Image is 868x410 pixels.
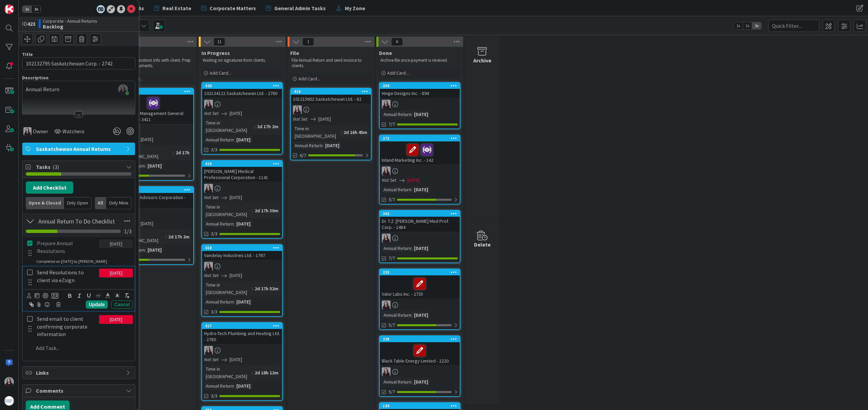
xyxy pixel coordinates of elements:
[380,211,460,232] div: 362Dr. T.Z. [PERSON_NAME] Med Prof. Corp. - 1484
[202,83,282,89] div: 420
[294,89,371,94] div: 410
[113,89,193,95] div: 422
[204,272,219,278] i: Not Set
[36,215,118,227] input: Add Checklist...
[380,336,460,365] div: 238Black Table Energy Limited - 2220
[210,70,231,76] span: Add Card...
[202,161,282,167] div: 419
[235,298,252,306] div: [DATE]
[412,245,430,252] div: [DATE]
[382,111,411,118] div: Annual Return
[22,75,48,81] span: Description
[382,300,391,309] img: BC
[411,378,412,386] span: :
[113,187,193,193] div: 421
[204,346,213,355] img: BC
[37,239,96,255] p: Prepare Annual Resolutions
[253,207,280,214] div: 2d 17h 30m
[202,161,282,182] div: 419[PERSON_NAME] Medical Professional Corporation - 1141
[293,125,341,140] div: Time in [GEOGRAPHIC_DATA]
[114,58,193,69] p: Confirm corporation info with client. Prep and send documents.
[389,255,395,262] span: 7/7
[202,245,282,251] div: 418
[380,83,460,98] div: 359Hinge Designs Inc. - 894
[150,2,195,14] a: Real Estate
[204,382,234,390] div: Annual Return
[205,161,282,166] div: 419
[382,186,411,193] div: Annual Return
[323,142,341,149] div: [DATE]
[22,57,135,70] input: type card name here...
[382,177,396,183] i: Not Set
[382,167,391,175] img: BC
[255,123,280,130] div: 2d 17h 2m
[204,194,219,200] i: Not Set
[99,315,133,324] div: [DATE]
[22,51,33,57] label: Title
[380,135,460,164] div: 272Inland Marketing Inc. - 142
[382,311,411,319] div: Annual Return
[36,369,123,377] span: Links
[380,135,460,141] div: 272
[383,211,460,216] div: 362
[116,89,193,94] div: 422
[4,396,14,406] img: avatar
[380,58,459,63] p: Archive file once payment is received.
[300,152,306,159] span: 6/7
[204,281,252,296] div: Time in [GEOGRAPHIC_DATA]
[752,22,761,29] span: 3x
[203,58,281,63] p: Waiting on signatures from clients.
[214,38,225,46] span: 11
[412,311,430,319] div: [DATE]
[252,369,253,376] span: :
[204,365,252,380] div: Time in [GEOGRAPHIC_DATA]
[382,378,411,386] div: Annual Return
[379,50,392,56] span: Done
[382,100,391,109] img: BC
[412,378,430,386] div: [DATE]
[345,4,365,12] span: My Zone
[234,136,235,143] span: :
[230,356,242,363] span: [DATE]
[36,163,123,171] span: Tasks
[211,308,217,315] span: 3/3
[211,392,217,399] span: 3/3
[252,207,253,214] span: :
[474,240,491,249] div: Delete
[86,300,108,309] div: Update
[234,382,235,390] span: :
[22,6,32,13] span: 1x
[235,136,252,143] div: [DATE]
[204,262,213,271] img: BC
[22,20,35,28] span: ID
[201,50,230,56] span: In Progress
[234,220,235,228] span: :
[205,83,282,88] div: 420
[235,220,252,228] div: [DATE]
[380,211,460,217] div: 362
[411,111,412,118] span: :
[99,239,133,248] div: [DATE]
[380,336,460,342] div: 238
[26,85,132,93] p: Annual Return
[202,323,282,329] div: 417
[380,141,460,164] div: Inland Marketing Inc. - 142
[37,315,96,338] p: Send email to client confirming corporate information
[734,22,743,29] span: 1x
[383,404,460,408] div: 184
[768,20,819,32] input: Quick Filter...
[204,119,254,134] div: Time in [GEOGRAPHIC_DATA]
[291,95,371,103] div: 101215602 Saskatchewan Ltd. - 82
[380,269,460,298] div: 232Valor Labs Inc. - 2735
[202,100,282,109] div: BC
[33,127,48,135] span: Owner
[380,167,460,175] div: BC
[291,89,371,103] div: 410101215602 Saskatchewan Ltd. - 82
[380,234,460,242] div: BC
[113,193,193,208] div: I2I Vestcom Advisors Corporation - 2761
[204,110,219,116] i: Not Set
[383,337,460,341] div: 238
[211,230,217,237] span: 3/3
[27,20,35,27] b: 423
[95,197,106,209] div: All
